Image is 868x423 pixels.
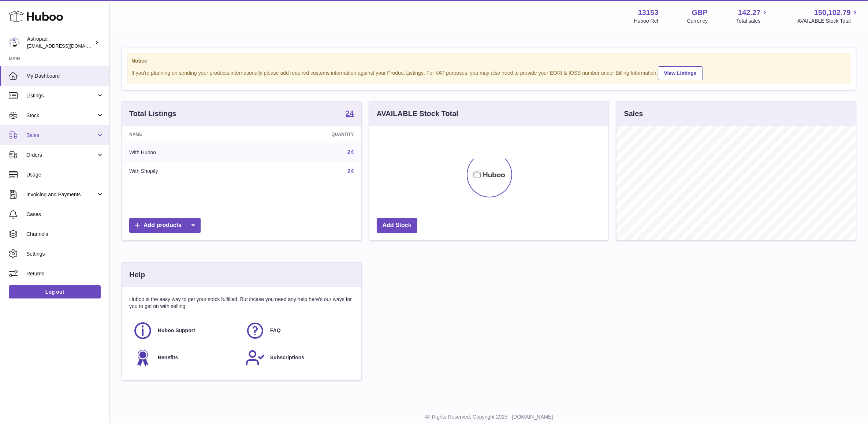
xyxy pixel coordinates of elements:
h3: Help [129,270,145,280]
a: Log out [9,285,101,298]
span: Channels [26,231,104,238]
a: Add Stock [377,218,417,233]
a: 142.27 Total sales [736,8,769,25]
strong: GBP [692,8,708,18]
div: Currency [687,18,708,25]
span: FAQ [270,327,281,334]
h3: AVAILABLE Stock Total [377,109,458,119]
span: Invoicing and Payments [26,191,96,198]
td: With Shopify [122,162,251,181]
a: View Listings [658,66,703,80]
div: If you're planning on sending your products internationally please add required customs informati... [131,65,846,80]
a: 24 [347,168,354,174]
span: Settings [26,251,104,257]
a: Add products [129,218,201,233]
p: Huboo is the easy way to get your stock fulfilled. But incase you need any help here's our ways f... [129,296,354,310]
span: Sales [26,132,96,139]
span: Huboo Support [158,327,195,334]
span: Stock [26,112,96,119]
span: 150,102.79 [814,8,851,18]
span: Usage [26,171,104,178]
img: internalAdmin-13153@internal.huboo.com [9,37,20,48]
h3: Sales [624,109,643,119]
div: Astropad [27,36,93,49]
a: Benefits [133,348,238,368]
td: With Huboo [122,143,251,162]
span: Returns [26,270,104,277]
span: My Dashboard [26,73,104,79]
a: 24 [346,110,354,118]
th: Name [122,126,251,143]
a: Subscriptions [245,348,350,368]
span: Listings [26,92,96,99]
span: AVAILABLE Stock Total [797,18,859,25]
strong: 13153 [638,8,659,18]
a: 150,102.79 AVAILABLE Stock Total [797,8,859,25]
h3: Total Listings [129,109,176,119]
span: [EMAIL_ADDRESS][DOMAIN_NAME] [27,43,108,49]
a: Huboo Support [133,321,238,341]
strong: 24 [346,110,354,117]
a: 24 [347,149,354,155]
span: 142.27 [738,8,760,18]
a: FAQ [245,321,350,341]
p: All Rights Reserved. Copyright 2025 - [DOMAIN_NAME] [116,413,862,420]
span: Benefits [158,354,178,361]
span: Orders [26,152,96,159]
span: Total sales [736,18,769,25]
div: Huboo Ref [634,18,659,25]
strong: Notice [131,57,846,64]
span: Subscriptions [270,354,304,361]
th: Quantity [251,126,361,143]
span: Cases [26,211,104,218]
